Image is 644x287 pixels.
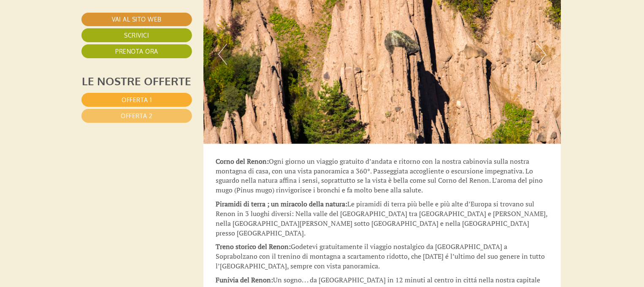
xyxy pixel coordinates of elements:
[121,112,153,119] span: Offerta 2
[81,28,192,42] a: Scrivici
[122,96,152,103] span: Offerta 1
[13,41,129,47] small: 09:26
[216,157,269,166] span: Corno del Renon:
[81,44,192,58] a: Prenota ora
[537,44,546,65] button: Next
[216,242,291,251] span: Treno storico del Renon:
[81,73,192,89] div: Le nostre offerte
[218,44,227,65] button: Previous
[216,199,548,238] span: Le piramidi di terra più belle e più alte d’Europa si trovano sul Renon in 3 luoghi diversi: Nell...
[292,223,333,237] button: Invia
[216,157,543,195] span: Ogni giorno un viaggio gratuito d’andata e ritorno con la nostra cabinovia sulla nostra montagna ...
[81,13,192,26] a: Vai al sito web
[216,275,273,284] span: Funivia del Renon:
[7,23,133,49] div: Buon giorno, come possiamo aiutarla?
[151,7,182,21] div: [DATE]
[216,242,545,271] span: Godetevi gratuitamente il viaggio nostalgico da [GEOGRAPHIC_DATA] a Soprabolzano con il trenino d...
[13,25,129,32] div: Berghotel Zum Zirm
[216,199,348,208] span: Piramidi di terra ; un miracolo della natura:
